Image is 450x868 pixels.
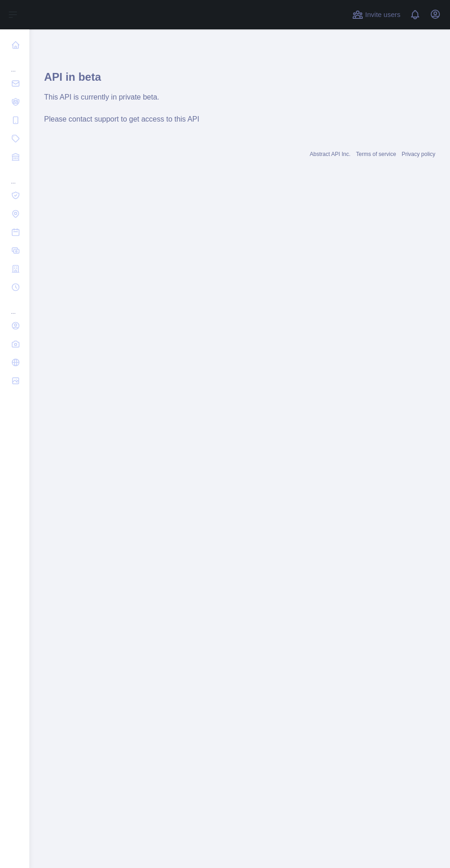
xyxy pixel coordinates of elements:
[44,70,435,92] h1: API in beta
[44,92,435,103] div: This API is currently in private beta.
[365,10,400,20] span: Invite users
[44,115,199,123] span: Please contact support to get access to this API
[402,151,435,157] a: Privacy policy
[7,167,22,185] div: ...
[350,7,402,22] button: Invite users
[7,297,22,316] div: ...
[7,55,22,73] div: ...
[310,151,351,157] a: Abstract API Inc.
[356,151,396,157] a: Terms of service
